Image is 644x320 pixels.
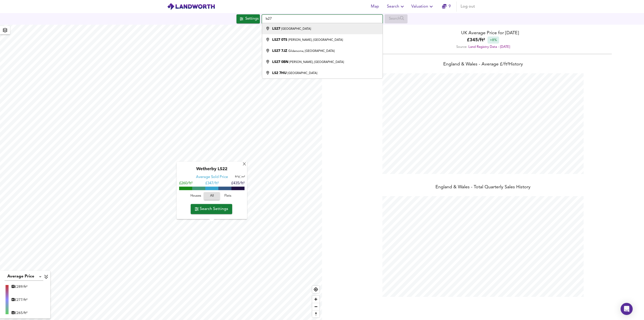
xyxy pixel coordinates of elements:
button: Zoom out [312,303,319,310]
small: [PERSON_NAME], [GEOGRAPHIC_DATA] [289,61,344,64]
div: £ 277/ft² [12,297,27,302]
small: [PERSON_NAME], [GEOGRAPHIC_DATA] [288,39,343,42]
div: Wetherby LS22 [179,167,245,175]
span: m² [242,176,245,179]
div: £ 265/ft² [12,310,27,315]
strong: LS27 0TS [272,38,287,42]
button: Search [385,2,407,12]
div: £ 289/ft² [12,284,27,289]
button: Houses [188,192,204,200]
strong: LS27 [272,27,280,30]
div: Source: [322,44,644,50]
button: Reset bearing to north [312,310,319,317]
a: Land Registry Data - [DATE] [468,45,510,49]
button: 9 [438,2,454,12]
b: £ 345 / ft² [467,37,485,44]
div: England & Wales - Average £/ ft² History [322,61,644,68]
div: UK Average Price for [DATE] [322,30,644,37]
button: Find my location [312,286,319,293]
span: Search [387,3,405,10]
span: Search Settings [195,205,228,212]
strong: LS27 0BN [272,60,288,64]
div: Open Intercom Messenger [621,303,633,315]
button: Search Settings [191,204,232,214]
strong: LS27 7JZ [272,49,287,53]
span: Log out [461,3,475,10]
small: [GEOGRAPHIC_DATA] [281,27,311,30]
span: £260/ft² [179,182,192,186]
div: X [242,162,247,167]
button: Map [367,2,383,12]
strong: LS2 7HU [272,71,287,75]
div: Enable a Source before running a Search [385,14,408,23]
div: +8% [488,37,499,44]
button: Valuation [409,2,436,12]
button: All [204,192,220,200]
div: Average Price [5,273,43,281]
div: Settings [245,16,259,22]
small: Gildersome, [GEOGRAPHIC_DATA] [288,50,335,53]
small: [GEOGRAPHIC_DATA] [288,72,317,75]
button: Flats [220,192,236,200]
span: All [206,193,217,199]
div: England & Wales - Total Quarterly Sales History [322,184,644,191]
button: Zoom in [312,296,319,303]
span: Flats [221,193,235,199]
img: logo [167,3,215,10]
span: Houses [189,193,203,199]
a: 9 [442,3,451,10]
button: Log out [459,2,477,12]
span: ft² [235,176,238,179]
span: Valuation [411,3,434,10]
span: Map [369,3,381,10]
span: £ 347/ft² [205,182,219,186]
div: Click to configure Search Settings [236,14,260,23]
input: Enter a location... [262,15,383,23]
button: Settings [236,14,260,23]
div: Average Sold Price [196,175,228,180]
span: £435/ft² [231,182,245,186]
